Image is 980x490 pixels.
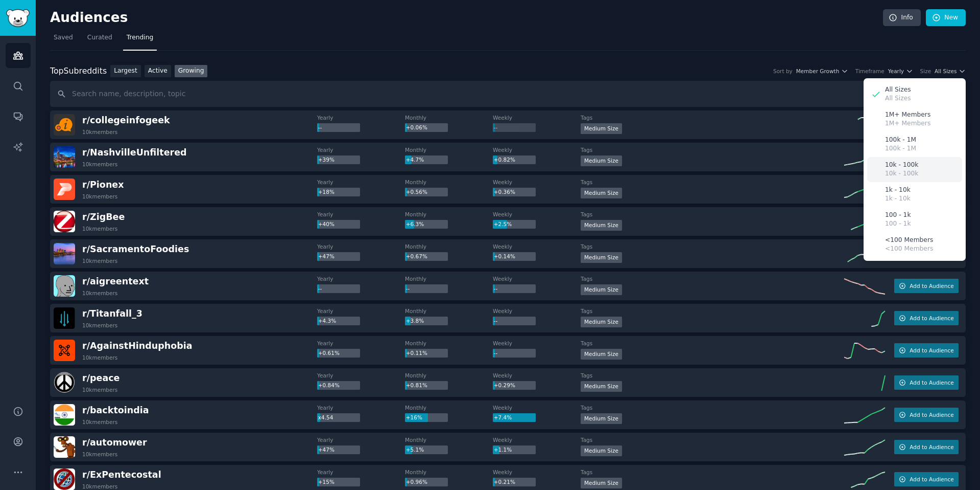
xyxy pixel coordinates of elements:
div: Medium Size [581,381,622,392]
dt: Yearly [317,179,405,186]
div: 10k members [82,418,117,426]
span: +0.14% [494,253,515,259]
div: 10k members [82,225,117,232]
div: Top Subreddits [50,65,107,78]
dt: Monthly [405,114,493,121]
img: collegeinfogeek [54,114,75,136]
span: +0.21% [494,479,515,485]
dt: Tags [581,243,844,250]
button: Add to Audience [894,375,959,390]
div: Medium Size [581,155,622,166]
div: Size [920,68,931,75]
div: 10k members [82,193,117,200]
span: +0.96% [406,479,427,485]
dt: Weekly [493,114,581,121]
dt: Yearly [317,307,405,315]
dt: Monthly [405,146,493,153]
span: +40% [318,221,334,227]
dt: Weekly [493,404,581,411]
div: Medium Size [581,252,622,263]
p: 100 - 1k [885,211,911,220]
p: 100k - 1M [885,144,916,153]
span: Add to Audience [910,411,953,418]
div: Medium Size [581,349,622,360]
span: +0.67% [406,253,427,259]
span: Add to Audience [910,347,953,354]
div: 10k members [82,322,117,329]
div: Medium Size [581,413,622,424]
span: +0.29% [494,382,515,388]
img: Titanfall_3 [54,307,75,329]
span: +1.1% [494,447,512,453]
span: +0.11% [406,350,427,356]
p: 100k - 1M [885,136,916,145]
span: Trending [127,33,153,42]
p: 100 - 1k [885,219,911,229]
dt: Monthly [405,307,493,315]
button: Add to Audience [894,472,959,486]
h2: Audiences [50,10,883,26]
dt: Tags [581,275,844,282]
div: 10k members [82,483,117,490]
span: +0.36% [494,189,515,195]
input: Search name, description, topic [50,81,966,107]
dt: Tags [581,146,844,153]
dt: Weekly [493,307,581,315]
span: +4.3% [318,318,336,324]
dt: Monthly [405,340,493,347]
p: All Sizes [885,94,911,103]
p: 1M+ Members [885,110,930,120]
a: Info [883,9,921,27]
span: -- [494,318,498,324]
span: r/ collegeinfogeek [82,115,170,125]
a: Trending [123,30,157,51]
dt: Tags [581,211,844,218]
p: <100 Members [885,244,933,254]
dt: Yearly [317,436,405,443]
span: -- [318,285,322,292]
a: Growing [175,65,208,78]
dt: Tags [581,307,844,315]
span: +47% [318,447,334,453]
img: peace [54,372,75,393]
div: 10k members [82,451,117,458]
span: r/ backtoindia [82,405,149,415]
span: Add to Audience [910,315,953,322]
span: +5.1% [406,447,424,453]
p: 10k - 100k [885,169,918,179]
dt: Weekly [493,469,581,476]
span: +47% [318,253,334,259]
div: 10k members [82,386,117,393]
dt: Weekly [493,436,581,443]
span: -- [494,285,498,292]
dt: Yearly [317,340,405,347]
div: Medium Size [581,123,622,134]
p: 1M+ Members [885,119,930,128]
dt: Weekly [493,372,581,379]
div: Medium Size [581,478,622,488]
dt: Weekly [493,275,581,282]
dt: Tags [581,179,844,186]
span: r/ NashvilleUnfiltered [82,147,187,158]
span: Saved [54,33,73,42]
div: 10k members [82,257,117,264]
span: r/ SacramentoFoodies [82,244,189,254]
span: -- [494,350,498,356]
dt: Monthly [405,436,493,443]
img: ZigBee [54,211,75,232]
dt: Tags [581,372,844,379]
span: Add to Audience [910,282,953,289]
button: Member Growth [796,68,848,75]
span: Add to Audience [910,443,953,451]
span: -- [318,124,322,130]
button: Add to Audience [894,343,959,358]
p: 1k - 10k [885,186,911,195]
span: x4.54 [318,414,333,420]
span: r/ Pionex [82,180,124,190]
dt: Weekly [493,211,581,218]
button: Add to Audience [894,440,959,454]
span: r/ automower [82,437,147,448]
div: Medium Size [581,284,622,295]
span: r/ ExPentecostal [82,470,161,480]
img: backtoindia [54,404,75,426]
